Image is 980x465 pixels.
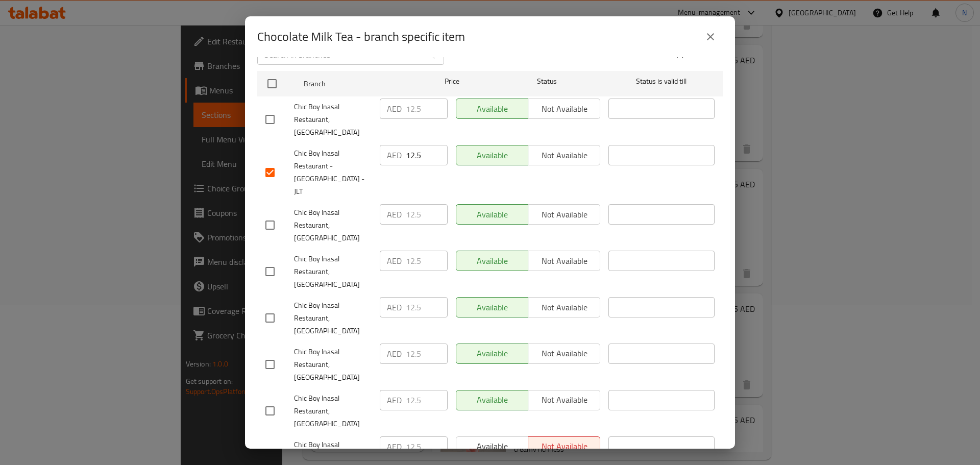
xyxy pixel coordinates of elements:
span: Chic Boy Inasal Restaurant, [GEOGRAPHIC_DATA] [294,346,372,384]
p: AED [387,255,402,267]
input: Please enter price [406,390,448,410]
p: AED [387,394,402,406]
input: Please enter price [406,297,448,317]
input: Please enter price [406,99,448,119]
span: Chic Boy Inasal Restaurant, [GEOGRAPHIC_DATA] [294,206,372,244]
input: Please enter price [406,145,448,165]
p: AED [387,103,402,115]
span: Chic Boy Inasal Restaurant - [GEOGRAPHIC_DATA] - JLT [294,147,372,198]
button: close [698,25,723,49]
input: Please enter price [406,204,448,225]
span: Chic Boy Inasal Restaurant, [GEOGRAPHIC_DATA] [294,253,372,291]
span: Status is valid till [608,75,715,88]
span: Available [460,148,524,163]
input: Please enter price [406,251,448,271]
input: Please enter price [406,436,448,457]
button: Available [456,145,528,165]
p: AED [387,348,402,360]
p: AED [387,149,402,161]
p: AED [387,208,402,221]
button: Not available [528,145,600,165]
span: Chic Boy Inasal Restaurant, [GEOGRAPHIC_DATA] [294,101,372,139]
h2: Chocolate Milk Tea - branch specific item [257,29,465,45]
span: Status [494,75,600,88]
span: Chic Boy Inasal Restaurant, [GEOGRAPHIC_DATA] [294,299,372,337]
span: Chic Boy Inasal Restaurant, [GEOGRAPHIC_DATA] [294,392,372,430]
span: Branch [304,78,410,90]
p: AED [387,301,402,313]
span: Not available [532,148,596,163]
span: Price [418,75,486,88]
p: AED [387,440,402,453]
p: 1 branche(s) are selected [647,50,723,60]
input: Please enter price [406,344,448,364]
